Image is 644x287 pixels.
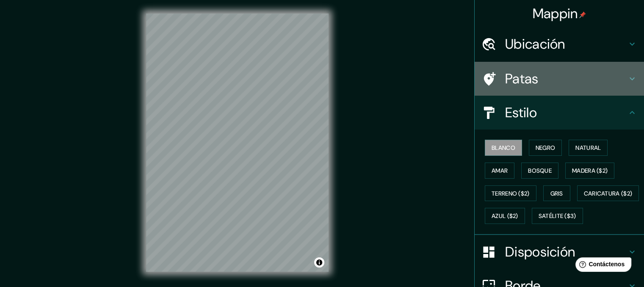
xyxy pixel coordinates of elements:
[569,254,635,278] iframe: Lanzador de widgets de ayuda
[485,140,522,156] button: Blanco
[492,167,508,174] font: Amar
[569,140,608,156] button: Natural
[565,163,614,179] button: Madera ($2)
[572,167,608,174] font: Madera ($2)
[584,190,633,197] font: Caricatura ($2)
[475,235,644,269] div: Disposición
[550,190,563,197] font: Gris
[533,5,578,22] font: Mappin
[475,62,644,96] div: Patas
[579,11,586,18] img: pin-icon.png
[485,163,514,179] button: Amar
[521,163,558,179] button: Bosque
[532,208,583,224] button: Satélite ($3)
[543,185,570,201] button: Gris
[485,208,525,224] button: Azul ($2)
[536,144,556,152] font: Negro
[492,212,518,220] font: Azul ($2)
[505,104,537,121] font: Estilo
[314,257,324,268] button: Activar o desactivar atribución
[528,167,552,174] font: Bosque
[577,185,639,201] button: Caricatura ($2)
[539,212,576,220] font: Satélite ($3)
[505,70,539,88] font: Patas
[492,144,515,152] font: Blanco
[475,96,644,130] div: Estilo
[146,14,329,272] canvas: Mapa
[529,140,562,156] button: Negro
[575,144,601,152] font: Natural
[505,35,565,53] font: Ubicación
[485,185,536,201] button: Terreno ($2)
[505,243,575,261] font: Disposición
[492,190,530,197] font: Terreno ($2)
[475,27,644,61] div: Ubicación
